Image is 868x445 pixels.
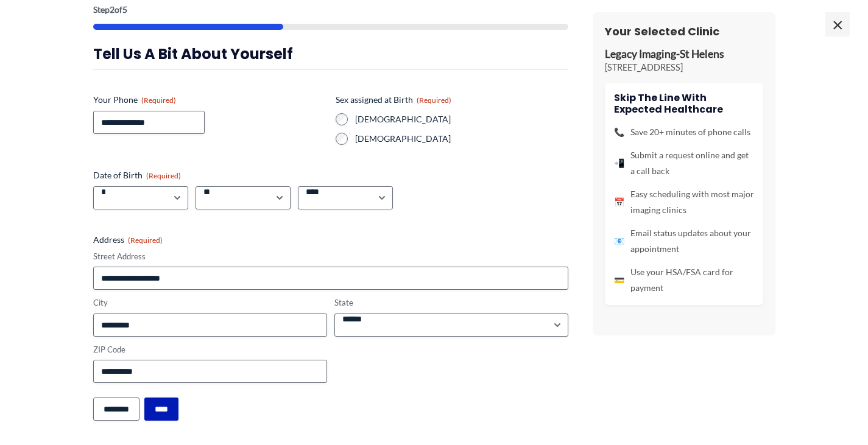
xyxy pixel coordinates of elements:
span: (Required) [128,236,163,245]
span: (Required) [417,96,451,105]
span: (Required) [146,171,181,180]
label: State [334,297,568,309]
label: Your Phone [93,94,326,106]
li: Easy scheduling with most major imaging clinics [614,186,754,218]
li: Use your HSA/FSA card for payment [614,264,754,296]
h3: Your Selected Clinic [605,24,763,38]
span: × [825,12,850,37]
label: ZIP Code [93,344,327,356]
span: 📞 [614,124,624,140]
label: [DEMOGRAPHIC_DATA] [355,133,568,145]
legend: Address [93,234,163,246]
li: Email status updates about your appointment [614,225,754,257]
span: 2 [110,4,115,15]
span: 📲 [614,155,624,171]
legend: Sex assigned at Birth [336,94,451,106]
span: 📅 [614,194,624,210]
p: [STREET_ADDRESS] [605,61,763,74]
li: Save 20+ minutes of phone calls [614,124,754,140]
legend: Date of Birth [93,169,181,181]
label: City [93,297,327,309]
span: 5 [122,4,127,15]
li: Submit a request online and get a call back [614,147,754,179]
span: 📧 [614,233,624,249]
p: Step of [93,5,568,14]
span: (Required) [141,96,176,105]
p: Legacy Imaging-St Helens [605,47,763,61]
label: [DEMOGRAPHIC_DATA] [355,113,568,125]
h4: Skip the line with Expected Healthcare [614,92,754,115]
label: Street Address [93,251,568,262]
h3: Tell us a bit about yourself [93,44,568,63]
span: 💳 [614,272,624,288]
